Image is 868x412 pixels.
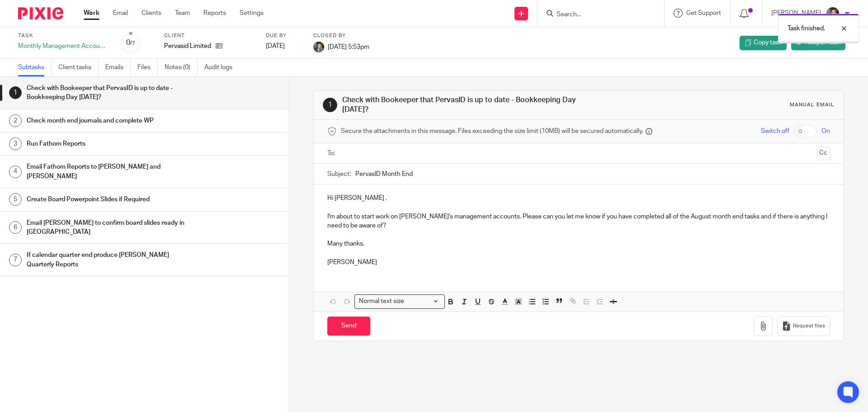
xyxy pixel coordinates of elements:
span: Secure the attachments in this message. Files exceeding the size limit (10MB) will be secured aut... [341,127,643,136]
div: [DATE] [266,42,302,51]
a: Clients [142,9,161,18]
a: Work [84,9,99,18]
h1: Email Fathom Reports to [PERSON_NAME] and [PERSON_NAME] [27,160,196,183]
label: Client [164,32,255,39]
h1: If calendar quarter end produce [PERSON_NAME] Quarterly Reports [27,248,196,271]
span: Switch off [761,127,789,136]
a: Notes (0) [165,59,198,76]
p: Hi [PERSON_NAME] , [327,194,830,203]
span: Request files [793,322,825,330]
label: Task [18,32,108,39]
label: Closed by [313,32,369,39]
div: 1 [9,86,22,99]
div: 7 [9,254,22,266]
p: Many thanks, [327,239,830,248]
small: /7 [130,41,135,46]
h1: Check with Bookeeper that PervasID is up to date - Bookkeeping Day [DATE]? [342,95,598,115]
div: 3 [9,137,22,150]
h1: Check with Bookeeper that PervasID is up to date - Bookkeeping Day [DATE]? [27,81,196,104]
button: Cc [816,147,830,160]
a: Emails [105,59,131,76]
img: 1530183611242%20(1).jpg [313,42,324,52]
div: Search for option [354,294,445,308]
a: Reports [203,9,226,18]
h1: Run Fathom Reports [27,137,196,151]
p: [PERSON_NAME] [327,258,830,267]
div: 4 [9,166,22,178]
span: On [821,127,830,136]
label: To: [327,149,337,158]
p: Pervasid Limited [164,42,211,51]
div: 1 [323,98,337,112]
img: Pixie [18,7,63,19]
a: Subtasks [18,59,52,76]
h1: Create Board Powerpoint Slides if Required [27,193,196,206]
h1: Check month end journals and complete WP [27,114,196,128]
label: Subject: [327,170,351,179]
span: [DATE] 5:53pm [328,43,369,50]
p: Task finished. [788,24,825,33]
div: 6 [9,221,22,234]
label: Due by [266,32,302,39]
div: Manual email [790,101,835,109]
a: Audit logs [204,59,239,76]
a: Email [113,9,128,18]
a: Team [175,9,190,18]
a: Client tasks [58,59,99,76]
div: 5 [9,193,22,206]
img: 1530183611242%20(1).jpg [826,6,840,21]
h1: Email [PERSON_NAME] to confirm board slides ready in [GEOGRAPHIC_DATA] [27,216,196,239]
div: 2 [9,114,22,127]
p: I'm about to start work on [PERSON_NAME]'s management accounts. Please can you let me know if you... [327,212,830,231]
input: Search for option [407,297,439,306]
a: Settings [240,9,264,18]
span: Normal text size [357,297,406,306]
button: Request files [777,316,830,336]
a: Files [137,59,158,76]
div: Monthly Management Accounts - PervasID [18,42,108,51]
input: Send [327,317,370,336]
div: 0 [126,38,135,48]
